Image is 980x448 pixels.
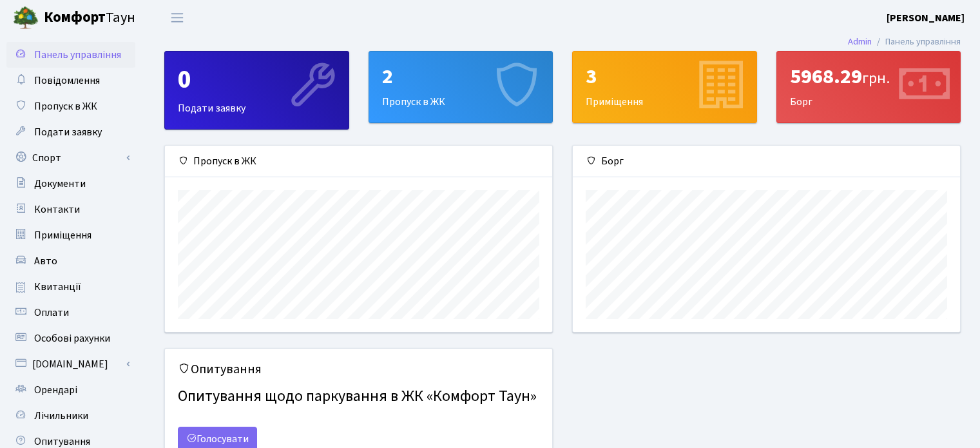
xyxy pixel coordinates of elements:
span: Авто [34,254,57,268]
div: 5968.29 [790,64,948,89]
span: Оплати [34,306,69,320]
span: Лічильники [34,409,88,423]
span: Таун [44,7,135,29]
a: [PERSON_NAME] [887,10,965,26]
a: Квитанції [6,274,135,300]
a: Орендарі [6,377,135,403]
div: 2 [382,64,540,89]
a: Оплати [6,300,135,326]
button: Переключити навігацію [161,7,193,28]
a: Подати заявку [6,119,135,145]
a: Пропуск в ЖК [6,93,135,119]
a: Документи [6,171,135,197]
div: Борг [573,146,960,177]
span: Особові рахунки [34,331,110,346]
b: [PERSON_NAME] [887,11,965,25]
span: Орендарі [34,383,77,397]
div: Пропуск в ЖК [165,146,552,177]
span: Контакти [34,202,80,217]
a: Приміщення [6,222,135,248]
span: Подати заявку [34,125,102,139]
span: Приміщення [34,228,91,242]
span: Документи [34,177,86,191]
a: Лічильники [6,403,135,429]
h4: Опитування щодо паркування в ЖК «Комфорт Таун» [178,382,539,411]
span: Панель управління [34,48,121,62]
a: 0Подати заявку [164,51,349,130]
div: Пропуск в ЖК [369,52,553,122]
a: Спорт [6,145,135,171]
nav: breadcrumb [829,28,980,55]
span: грн. [862,67,890,90]
div: Борг [777,52,961,122]
div: Приміщення [573,52,756,122]
li: Панель управління [872,35,961,49]
a: Особові рахунки [6,326,135,351]
a: Авто [6,248,135,274]
span: Квитанції [34,280,81,294]
a: Повідомлення [6,68,135,93]
a: Admin [848,35,872,48]
a: Панель управління [6,42,135,68]
a: Контакти [6,197,135,222]
a: 2Пропуск в ЖК [369,51,553,123]
div: Подати заявку [165,52,349,129]
div: 3 [586,64,744,89]
a: 3Приміщення [572,51,757,123]
b: Комфорт [44,7,106,28]
h5: Опитування [178,362,539,377]
img: logo.png [13,5,39,31]
span: Пропуск в ЖК [34,99,97,113]
div: 0 [178,64,336,95]
a: [DOMAIN_NAME] [6,351,135,377]
span: Повідомлення [34,73,100,88]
